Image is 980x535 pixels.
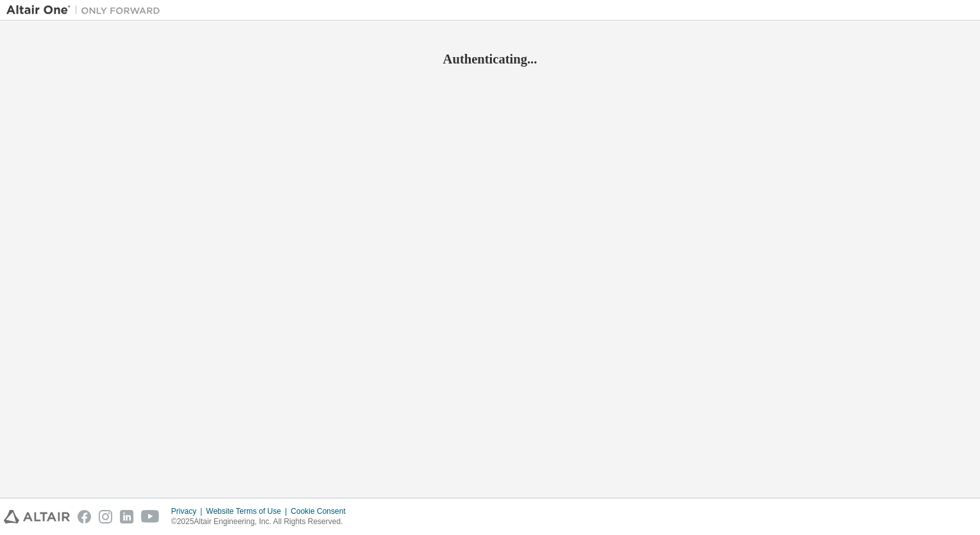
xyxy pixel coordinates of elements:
[6,4,167,17] img: Altair One
[291,506,353,516] div: Cookie Consent
[4,510,70,523] img: altair_logo.svg
[78,510,91,523] img: facebook.svg
[120,510,133,523] img: linkedin.svg
[171,516,353,527] p: © 2025 Altair Engineering, Inc. All Rights Reserved.
[99,510,112,523] img: instagram.svg
[141,510,160,523] img: youtube.svg
[171,506,206,516] div: Privacy
[6,51,974,67] h2: Authenticating...
[206,506,291,516] div: Website Terms of Use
